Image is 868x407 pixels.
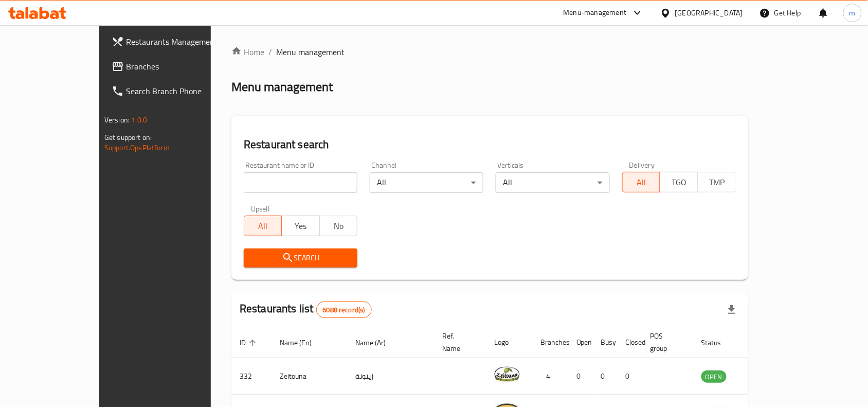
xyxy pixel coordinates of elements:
td: 4 [532,358,568,395]
button: All [622,172,660,192]
nav: breadcrumb [231,46,748,58]
span: OPEN [701,371,727,383]
td: 332 [231,358,272,395]
label: Delivery [629,162,655,169]
div: Export file [719,297,744,322]
div: All [370,172,483,193]
li: / [268,46,272,58]
th: Branches [532,327,568,358]
button: TGO [660,172,698,192]
span: 1.0.0 [131,113,147,127]
td: 0 [593,358,618,395]
span: No [324,219,353,234]
td: Zeitouna [272,358,347,395]
button: All [244,216,282,236]
span: Version: [104,113,130,127]
span: Restaurants Management [126,36,236,48]
h2: Restaurants list [240,301,372,318]
th: Open [568,327,593,358]
a: Support.OpsPlatform [104,141,170,154]
span: Status [701,337,735,349]
span: Get support on: [104,131,152,144]
span: Yes [286,219,315,234]
th: Busy [593,327,618,358]
span: POS group [650,330,681,355]
span: TGO [664,175,694,190]
th: Logo [486,327,532,358]
td: 0 [618,358,642,395]
th: Closed [618,327,642,358]
div: All [496,172,609,193]
span: Name (Ar) [355,337,399,349]
h2: Restaurant search [244,137,736,152]
h2: Menu management [231,79,333,95]
input: Search for restaurant name or ID.. [244,172,357,193]
a: Restaurants Management [103,29,244,54]
span: m [849,7,856,19]
span: Name (En) [280,337,325,349]
div: [GEOGRAPHIC_DATA] [675,7,743,19]
a: Search Branch Phone [103,79,244,103]
a: Home [231,46,264,58]
span: All [248,219,278,234]
label: Upsell [251,205,270,213]
div: Menu-management [564,7,627,19]
a: Branches [103,54,244,79]
td: زيتونة [347,358,434,395]
span: Search Branch Phone [126,85,236,97]
span: 6088 record(s) [317,305,371,315]
button: Yes [281,216,319,236]
span: Branches [126,60,236,73]
span: TMP [702,175,732,190]
span: All [627,175,656,190]
span: Menu management [276,46,345,58]
td: 0 [568,358,593,395]
div: OPEN [701,370,727,383]
button: Search [244,249,357,268]
span: ID [240,337,259,349]
img: Zeitouna [494,361,520,387]
span: Search [252,252,349,264]
button: TMP [698,172,736,192]
div: Total records count [316,302,372,318]
button: No [319,216,357,236]
span: Ref. Name [442,330,474,355]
